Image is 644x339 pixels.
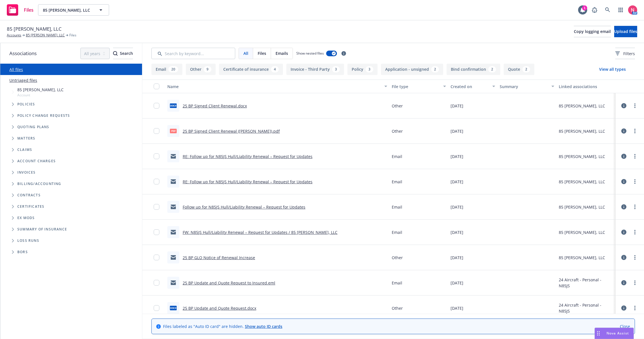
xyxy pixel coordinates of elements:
[614,29,637,34] span: Upload files
[163,323,282,329] span: Files labeled as "Auto ID card" are hidden.
[431,66,439,72] div: 2
[271,66,279,72] div: 4
[38,4,109,16] button: 85 [PERSON_NAME], LLC
[243,50,248,56] span: All
[258,50,266,56] span: Files
[17,148,32,151] span: Claims
[183,255,255,260] a: 25 BP GLO Notice of Renewal Increase
[154,103,159,109] input: Toggle Row Selected
[366,66,373,72] div: 3
[183,204,305,210] a: Follow up for N85JS Hull/Liability Renewal – Request for Updates
[9,67,23,72] a: All files
[392,103,403,109] span: Other
[590,64,635,75] button: View all types
[154,280,159,286] input: Toggle Row Selected
[595,328,602,339] div: Drag to move
[451,204,463,210] span: [DATE]
[17,205,44,208] span: Certificates
[559,302,613,314] div: 24 Aircraft - Personal - N85JS
[392,280,402,286] span: Email
[522,66,530,72] div: 2
[500,84,548,90] div: Summary
[151,48,235,59] input: Search by keyword...
[183,128,280,134] a: 25 BP Signed Client Renewal ([PERSON_NAME]).pdf
[24,8,34,12] span: Files
[392,84,440,90] div: File type
[154,84,159,89] input: Select all
[113,48,133,59] div: Search
[154,305,159,311] input: Toggle Row Selected
[497,80,557,93] button: Summary
[623,51,635,57] span: Filters
[559,277,613,289] div: 24 Aircraft - Personal - N85JS
[632,102,638,109] a: more
[632,178,638,185] a: more
[632,279,638,286] a: more
[183,179,312,184] a: RE: Follow up for N85JS Hull/Liability Renewal – Request for Updates
[69,33,76,38] span: Files
[451,103,463,109] span: [DATE]
[170,306,177,310] span: docx
[17,239,39,242] span: Loss Runs
[632,305,638,311] a: more
[186,64,216,75] button: Other
[154,153,159,159] input: Toggle Row Selected
[286,64,344,75] button: Invoice - Third Party
[167,84,381,90] div: Name
[615,48,635,59] button: Filters
[632,229,638,236] a: more
[245,324,282,329] a: Show auto ID cards
[589,4,600,16] a: Report a Bug
[451,305,463,311] span: [DATE]
[154,229,159,235] input: Toggle Row Selected
[389,80,449,93] button: File type
[392,128,403,134] span: Other
[602,4,613,16] a: Search
[168,66,178,72] div: 20
[559,179,605,185] div: 85 [PERSON_NAME], LLC
[17,93,64,97] span: Account
[559,204,605,210] div: 85 [PERSON_NAME], LLC
[154,179,159,184] input: Toggle Row Selected
[276,50,288,56] span: Emails
[632,153,638,160] a: more
[219,64,283,75] button: Certificate of insurance
[332,66,340,72] div: 3
[451,280,463,286] span: [DATE]
[296,51,324,56] span: Show nested files
[7,25,62,33] span: 85 [PERSON_NAME], LLC
[43,7,92,13] span: 85 [PERSON_NAME], LLC
[607,331,629,336] span: Nova Assist
[392,179,402,185] span: Email
[154,128,159,134] input: Toggle Row Selected
[0,86,142,178] div: Tree Example
[559,153,605,159] div: 85 [PERSON_NAME], LLC
[582,5,587,11] div: 1
[347,64,378,75] button: Policy
[620,323,630,329] a: Close
[557,80,616,93] button: Linked associations
[504,64,534,75] button: Quote
[17,228,67,231] span: Summary of insurance
[392,204,402,210] span: Email
[451,128,463,134] span: [DATE]
[154,255,159,260] input: Toggle Row Selected
[9,50,37,57] span: Associations
[9,77,37,83] a: Untriaged files
[381,64,443,75] button: Application - unsigned
[183,154,312,159] a: RE: Follow up for N85JS Hull/Liability Renewal – Request for Updates
[574,26,611,37] button: Copy logging email
[183,305,256,311] a: 25 BP Update and Quote Request.docx
[17,171,36,174] span: Invoices
[17,103,35,106] span: Policies
[448,80,497,93] button: Created on
[17,194,41,197] span: Contracts
[17,182,61,186] span: Billing/Accounting
[559,84,613,90] div: Linked associations
[17,159,56,163] span: Account charges
[113,51,118,56] svg: Search
[451,255,463,261] span: [DATE]
[628,5,637,14] img: photo
[451,153,463,159] span: [DATE]
[17,250,28,254] span: BORs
